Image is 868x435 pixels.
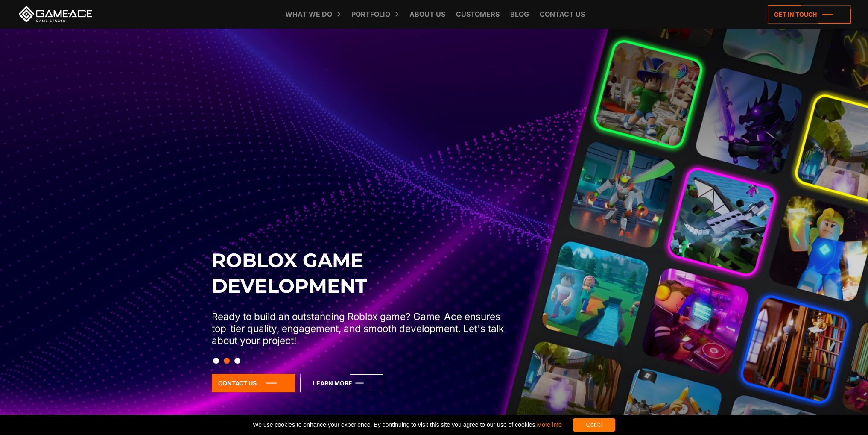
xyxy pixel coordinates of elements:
[213,353,219,368] button: Slide 1
[537,421,561,428] a: More info
[212,247,510,299] h2: Roblox Game Development
[768,5,851,24] a: Get in touch
[253,418,561,432] span: We use cookies to enhance your experience. By continuing to visit this site you agree to our use ...
[234,353,240,368] button: Slide 3
[300,374,383,392] a: Learn More
[212,374,295,392] a: Contact Us
[224,353,230,368] button: Slide 2
[573,418,615,432] div: Got it!
[212,311,510,347] p: Ready to build an outstanding Roblox game? Game-Ace ensures top-tier quality, engagement, and smo...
